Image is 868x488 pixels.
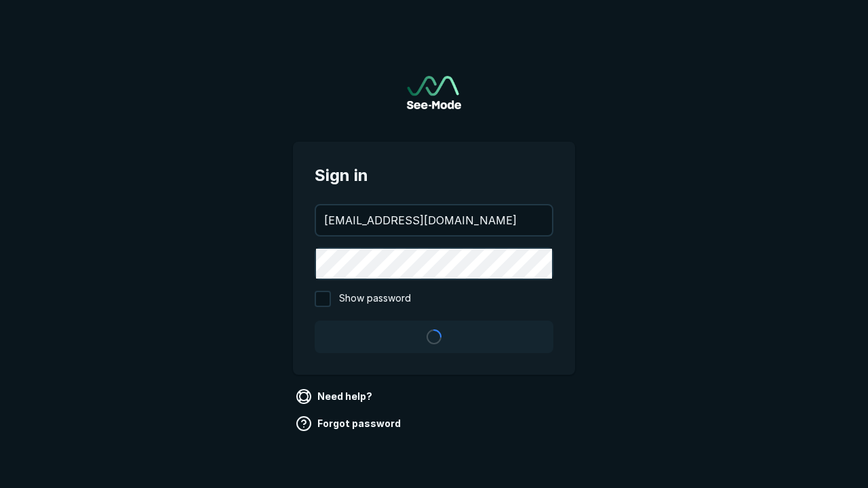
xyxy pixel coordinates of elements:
a: Need help? [293,386,378,407]
span: Show password [339,291,411,307]
span: Sign in [315,163,553,188]
a: Forgot password [293,413,406,434]
input: your@email.com [316,205,552,235]
a: Go to sign in [407,76,461,109]
img: See-Mode Logo [407,76,461,109]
